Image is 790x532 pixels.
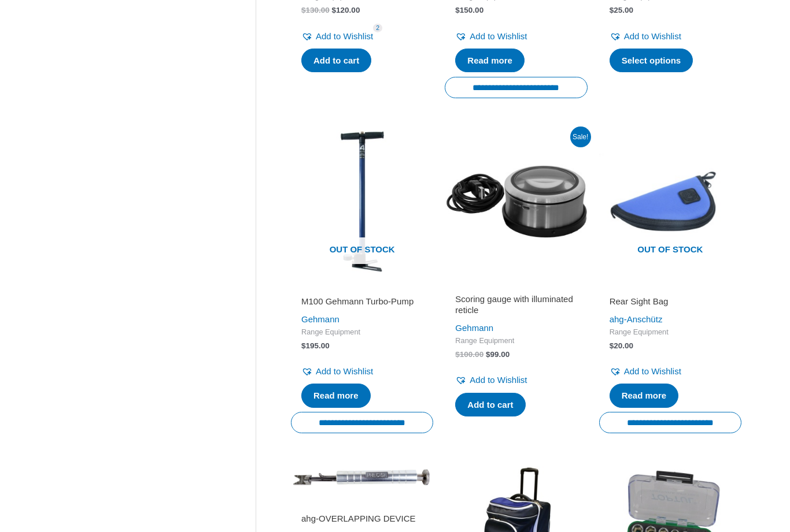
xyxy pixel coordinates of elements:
[610,49,693,73] a: Select options for “Centra Uni-Tool”
[301,6,306,14] span: $
[455,350,460,359] span: $
[455,336,577,346] span: Range Equipment
[455,28,527,44] a: Add to Wishlist
[610,28,681,44] a: Add to Wishlist
[455,49,525,73] a: Read more about “Pistol Test Box”
[455,372,527,388] a: Add to Wishlist
[301,296,423,307] h2: M100 Gehmann Turbo-Pump
[624,366,681,376] span: Add to Wishlist
[599,130,741,272] a: Out of stock
[455,293,577,321] a: Scoring gauge with illuminated reticle
[610,314,663,324] a: ahg-Anschütz
[470,375,527,385] span: Add to Wishlist
[608,237,733,264] span: Out of stock
[291,466,433,490] img: ahg-OVERLAPPING DEVICE
[373,24,382,32] span: 2
[610,6,633,14] bdi: 25.00
[301,6,330,14] bdi: 130.00
[301,296,423,311] a: M100 Gehmann Turbo-Pump
[301,513,423,524] h2: ahg-OVERLAPPING DEVICE
[486,350,490,359] span: $
[455,393,525,417] a: Add to cart: “Scoring gauge with illuminated reticle”
[301,384,371,408] a: Read more about “M100 Gehmann Turbo-Pump”
[301,328,423,337] span: Range Equipment
[486,350,510,359] bdi: 99.00
[610,280,731,293] iframe: Customer reviews powered by Trustpilot
[301,49,371,73] a: Add to cart: “Premium Soft Rifle Case”
[610,296,731,307] h2: Rear Sight Bag
[455,323,493,333] a: Gehmann
[300,237,424,264] span: Out of stock
[301,513,423,529] a: ahg-OVERLAPPING DEVICE
[610,341,633,350] bdi: 20.00
[610,6,614,14] span: $
[610,384,679,408] a: Read more about “Rear Sight Bag”
[455,6,460,14] span: $
[570,127,591,147] span: Sale!
[332,6,360,14] bdi: 120.00
[470,31,527,41] span: Add to Wishlist
[610,363,681,380] a: Add to Wishlist
[291,130,433,272] img: M100 Gehmann Turbo-Pump
[455,350,483,359] bdi: 100.00
[455,280,577,293] iframe: Customer reviews powered by Trustpilot
[301,341,330,350] bdi: 195.00
[610,341,614,350] span: $
[301,363,373,380] a: Add to Wishlist
[316,31,373,41] span: Add to Wishlist
[301,28,373,44] a: Add to Wishlist
[301,280,423,293] iframe: Customer reviews powered by Trustpilot
[301,497,423,511] iframe: Customer reviews powered by Trustpilot
[624,31,681,41] span: Add to Wishlist
[610,296,731,311] a: Rear Sight Bag
[599,130,741,272] img: Rear Sight Bag
[455,293,577,316] h2: Scoring gauge with illuminated reticle
[455,6,483,14] bdi: 150.00
[301,314,339,324] a: Gehmann
[316,366,373,376] span: Add to Wishlist
[445,130,587,272] img: Scoring gauge with illuminated reticle
[610,328,731,337] span: Range Equipment
[332,6,337,14] span: $
[301,341,306,350] span: $
[291,130,433,272] a: Out of stock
